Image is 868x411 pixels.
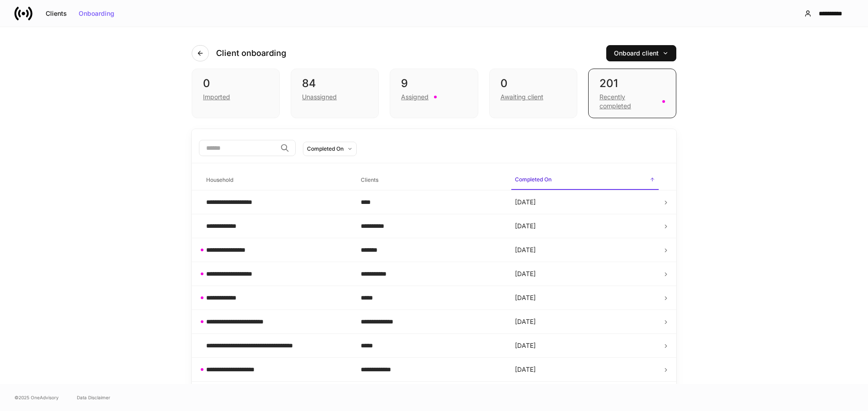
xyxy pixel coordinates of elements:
[500,92,543,102] div: Awaiting client
[77,394,110,401] a: Data Disclaimer
[588,69,676,118] div: 201Recently completed
[401,76,467,91] div: 9
[291,69,379,118] div: 84Unassigned
[500,76,566,91] div: 0
[508,358,662,382] td: [DATE]
[489,69,577,118] div: 0Awaiting client
[203,76,269,91] div: 0
[614,50,669,56] div: Onboard client
[46,10,67,17] div: Clients
[14,394,59,401] span: © 2025 OneAdvisory
[357,171,505,189] span: Clients
[401,92,429,102] div: Assigned
[508,190,662,214] td: [DATE]
[599,76,665,91] div: 201
[511,171,659,190] span: Completed On
[216,48,286,59] h4: Client onboarding
[599,92,657,111] div: Recently completed
[515,175,552,184] h6: Completed On
[79,10,114,17] div: Onboarding
[508,214,662,238] td: [DATE]
[203,171,350,189] span: Household
[203,92,230,102] div: Imported
[508,334,662,358] td: [DATE]
[307,144,344,153] div: Completed On
[302,92,337,102] div: Unassigned
[606,45,676,61] button: Onboard client
[390,69,478,118] div: 9Assigned
[206,175,233,184] h6: Household
[303,142,357,156] button: Completed On
[508,238,662,262] td: [DATE]
[508,286,662,310] td: [DATE]
[508,382,662,406] td: [DATE]
[302,76,368,91] div: 84
[508,262,662,286] td: [DATE]
[361,175,378,184] h6: Clients
[192,69,280,118] div: 0Imported
[40,6,73,21] button: Clients
[508,310,662,334] td: [DATE]
[73,6,120,21] button: Onboarding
